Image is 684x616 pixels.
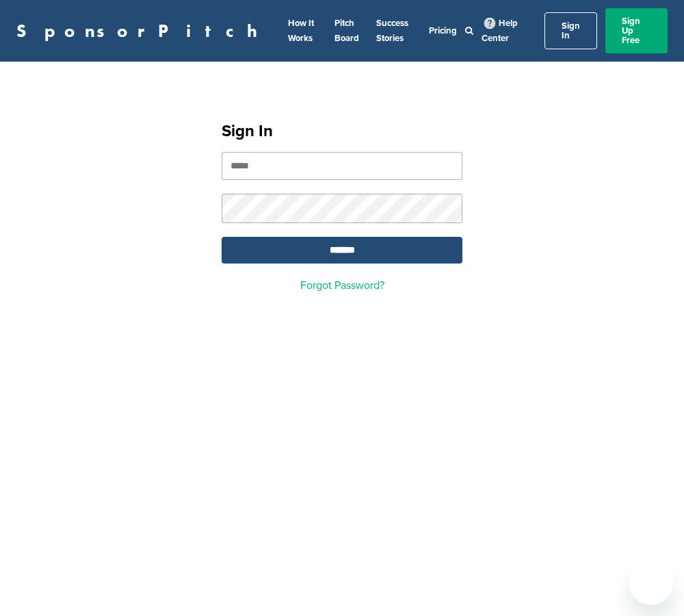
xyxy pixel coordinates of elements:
a: Sign Up Free [605,8,668,53]
a: SponsorPitch [16,22,266,40]
a: Help Center [482,15,518,47]
a: Forgot Password? [300,279,384,292]
a: How It Works [288,18,314,44]
a: Pricing [429,25,457,36]
h1: Sign In [222,119,462,144]
a: Pitch Board [334,18,359,44]
a: Sign In [544,12,597,49]
iframe: Button to launch messaging window [629,561,673,605]
a: Success Stories [376,18,408,44]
